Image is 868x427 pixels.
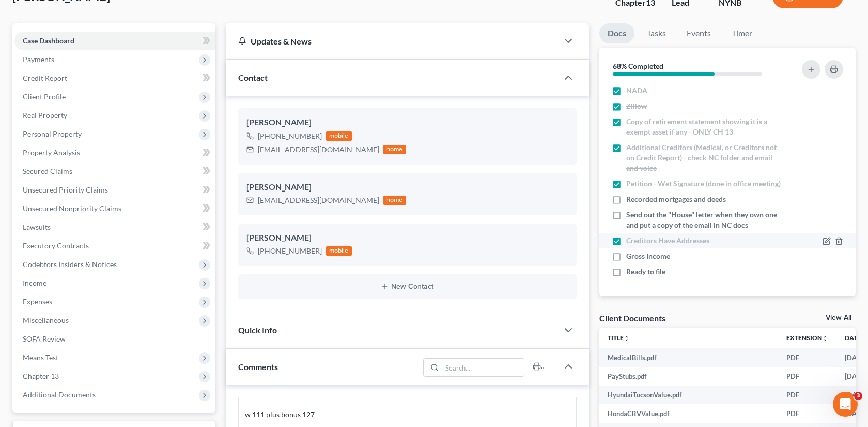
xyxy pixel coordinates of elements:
[678,23,719,43] a: Events
[238,36,546,47] div: Updates & News
[23,36,74,45] span: Case Dashboard
[626,194,726,204] span: Recorded mortgages and deeds
[23,316,69,325] span: Miscellaneous
[23,92,66,101] span: Client Profile
[14,330,215,348] a: SOFA Review
[624,335,630,342] i: unfold_more
[599,367,778,386] td: PayStubs.pdf
[626,210,783,230] span: Send out the "House" letter when they own one and put a copy of the email in NC docs
[326,131,352,141] div: mobile
[23,55,54,64] span: Payments
[822,335,828,342] i: unfold_more
[778,386,836,404] td: PDF
[723,23,761,43] a: Timer
[238,325,277,335] span: Quick Info
[599,313,665,323] div: Client Documents
[778,367,836,386] td: PDF
[626,116,783,137] span: Copy of retirement statement showing it is a exempt asset if any - ONLY CH 13
[23,223,51,231] span: Lawsuits
[326,246,352,256] div: mobile
[14,218,215,237] a: Lawsuits
[14,143,215,162] a: Property Analysis
[626,101,647,111] span: Zillow
[23,334,66,343] span: SOFA Review
[258,246,322,256] div: [PHONE_NUMBER]
[258,195,379,205] div: [EMAIL_ADDRESS][DOMAIN_NAME]
[23,111,67,120] span: Real Property
[23,278,47,287] span: Income
[786,334,828,342] a: Extensionunfold_more
[14,69,215,87] a: Credit Report
[626,267,665,277] span: Ready to file
[608,334,630,342] a: Titleunfold_more
[258,131,322,141] div: [PHONE_NUMBER]
[246,116,568,129] div: [PERSON_NAME]
[599,23,634,43] a: Docs
[246,283,568,291] button: New Contact
[23,297,52,306] span: Expenses
[23,353,58,362] span: Means Test
[23,260,117,269] span: Codebtors Insiders & Notices
[833,392,858,417] iframe: Intercom live chat
[599,348,778,367] td: MedicalBills.pdf
[23,185,108,194] span: Unsecured Priority Claims
[258,144,379,155] div: [EMAIL_ADDRESS][DOMAIN_NAME]
[14,237,215,255] a: Executory Contracts
[246,232,568,244] div: [PERSON_NAME]
[14,199,215,218] a: Unsecured Nonpriority Claims
[23,148,80,157] span: Property Analysis
[778,404,836,423] td: PDF
[23,390,96,399] span: Additional Documents
[23,167,72,175] span: Secured Claims
[246,181,568,194] div: [PERSON_NAME]
[238,362,278,372] span: Comments
[599,404,778,423] td: HondaCRVValue.pdf
[626,179,781,189] span: Petition - Wet Signature (done in office meeting)
[778,348,836,367] td: PDF
[383,145,406,154] div: home
[854,392,862,400] span: 3
[14,181,215,199] a: Unsecured Priority Claims
[23,73,67,82] span: Credit Report
[23,129,82,138] span: Personal Property
[23,372,59,380] span: Chapter 13
[599,386,778,404] td: HyundaiTucsonValue.pdf
[14,32,215,50] a: Case Dashboard
[23,241,89,250] span: Executory Contracts
[639,23,674,43] a: Tasks
[23,204,121,213] span: Unsecured Nonpriority Claims
[626,142,783,173] span: Additional Creditors (Medical, or Creditors not on Credit Report) - check NC folder and email and...
[238,72,268,82] span: Contact
[626,251,670,261] span: Gross Income
[613,62,663,70] strong: 68% Completed
[383,196,406,205] div: home
[626,235,709,246] span: Creditors Have Addresses
[442,359,524,376] input: Search...
[826,314,851,321] a: View All
[626,85,647,96] span: NADA
[14,162,215,181] a: Secured Claims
